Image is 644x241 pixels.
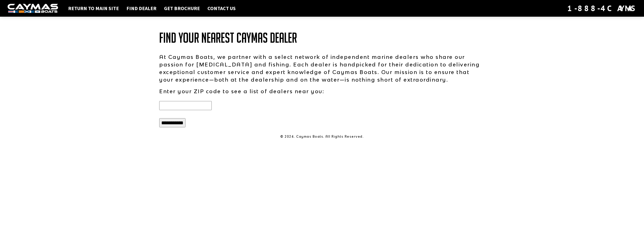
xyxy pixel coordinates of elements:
[66,5,121,12] a: Return to main site
[159,53,485,83] p: At Caymas Boats, we partner with a select network of independent marine dealers who share our pas...
[205,5,238,12] a: Contact Us
[8,4,58,13] img: white-logo-c9c8dbefe5ff5ceceb0f0178aa75bf4bb51f6bca0971e226c86eb53dfe498488.png
[162,5,202,12] a: Get Brochure
[159,30,485,45] h1: Find Your Nearest Caymas Dealer
[159,134,485,139] p: © 2024. Caymas Boats. All Rights Reserved.
[567,3,636,14] div: 1-888-4CAYMAS
[159,87,485,95] p: Enter your ZIP code to see a list of dealers near you:
[124,5,159,12] a: Find Dealer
